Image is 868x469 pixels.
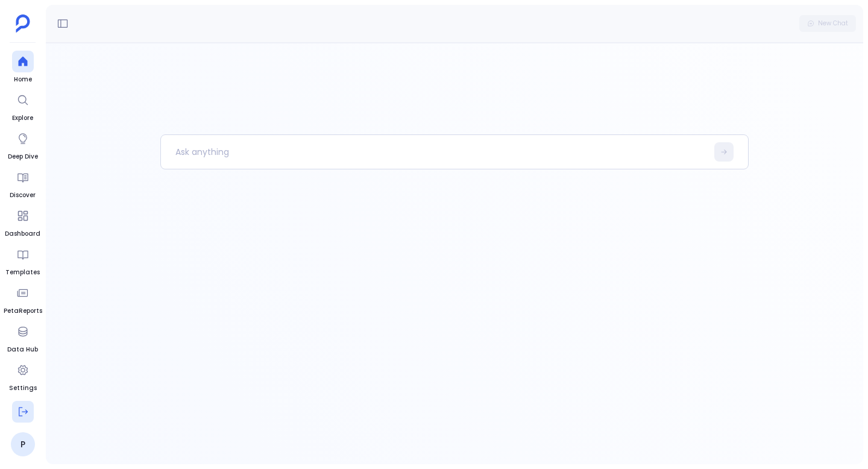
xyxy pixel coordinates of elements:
[7,321,38,354] a: Data Hub
[12,75,34,84] span: Home
[12,113,34,123] span: Explore
[11,432,35,456] a: P
[4,282,42,316] a: PetaReports
[10,166,36,200] a: Discover
[9,383,37,393] span: Settings
[16,14,30,33] img: petavue logo
[7,345,38,354] span: Data Hub
[12,89,34,123] a: Explore
[5,205,40,239] a: Dashboard
[8,128,38,162] a: Deep Dive
[4,306,42,316] span: PetaReports
[10,190,36,200] span: Discover
[8,152,38,162] span: Deep Dive
[5,268,40,277] span: Templates
[12,51,34,84] a: Home
[9,359,37,393] a: Settings
[5,244,40,277] a: Templates
[5,229,40,239] span: Dashboard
